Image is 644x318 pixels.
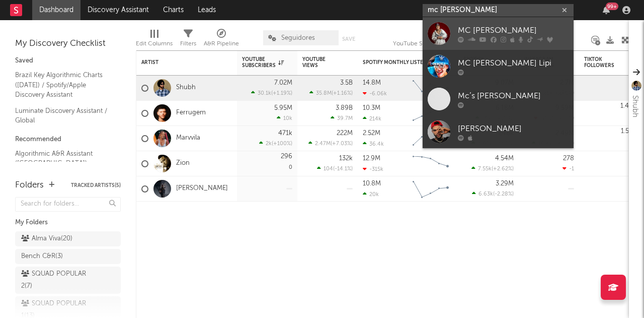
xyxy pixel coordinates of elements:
button: Tracked Artists(5) [71,183,121,188]
div: 222M [337,130,353,137]
div: ( ) [317,165,353,172]
a: Shubh [176,84,196,92]
div: My Discovery Checklist [15,38,121,50]
span: -1 [569,166,574,172]
div: -6.06k [363,90,387,97]
a: [PERSON_NAME] [423,115,574,148]
div: Mc’s [PERSON_NAME] [458,90,569,102]
div: Edit Columns [136,25,173,54]
div: YouTube Subscribers [242,56,284,69]
div: ( ) [308,140,353,147]
div: 0 [584,101,634,125]
div: MC [PERSON_NAME] [458,24,569,36]
div: Spotify Monthly Listeners [363,59,438,66]
div: Bench C&R ( 3 ) [21,250,63,263]
a: Alma Viva(20) [15,231,121,246]
div: 36.4k [363,141,384,147]
div: 12.9M [363,155,380,162]
div: 14.8M [363,80,381,86]
div: A&R Pipeline [204,25,239,54]
span: 6.63k [478,192,493,197]
div: -315k [363,166,383,172]
div: MC [PERSON_NAME] Lipi [458,57,569,69]
div: SQUAD POPULAR 2 ( 7 ) [21,268,92,292]
div: YouTube Views [302,56,338,69]
a: SQUAD POPULAR 2(7) [15,267,121,294]
div: 1.5M [621,128,634,135]
span: Seguidores [281,35,315,41]
span: 10k [283,116,292,121]
div: YouTube Subscribers (YouTube Subscribers) [393,38,468,50]
div: 99 + [606,3,618,10]
div: 2.52M [363,130,380,137]
span: +1.19 % [273,91,291,96]
a: Mc’s [PERSON_NAME] [423,83,574,115]
div: 296 [281,153,292,160]
div: Shubh [629,95,641,117]
a: MC [PERSON_NAME] [423,17,574,50]
span: 39.7M [337,116,353,121]
div: 5.95M [274,105,292,111]
div: ( ) [259,140,292,147]
a: Zion [176,159,190,168]
a: Brazil Key Algorithmic Charts ([DATE]) / Spotify/Apple Discovery Assistant [15,70,111,100]
svg: Chart title [408,126,453,151]
svg: Chart title [408,76,453,101]
div: ( ) [472,190,514,197]
span: 2.47M [315,141,331,147]
div: Folders [15,179,44,192]
span: -2.28 % [495,192,512,197]
span: 35.8M [316,91,332,96]
span: +7.03 % [332,141,351,147]
div: 10.8M [363,180,381,187]
span: +100 % [273,141,291,147]
div: 10.3M [363,105,380,111]
a: Bench C&R(3) [15,249,121,264]
span: 30.1k [258,91,271,96]
span: -14.1 % [335,166,351,172]
div: 214k [363,115,381,122]
span: 104 [324,166,333,172]
div: 4.54M [495,155,514,162]
div: 3.5B [340,80,353,86]
div: Recommended [15,134,121,146]
div: 3.29M [496,180,514,187]
div: ( ) [309,90,353,96]
button: 99+ [603,6,610,14]
div: Edit Columns [136,38,173,50]
div: ( ) [251,90,292,96]
div: 0 [242,151,292,176]
a: Marvvila [176,134,200,143]
div: A&R Pipeline [204,38,239,50]
svg: Chart title [408,101,453,126]
a: Luminate Discovery Assistant / Global [15,105,111,126]
div: 7.02M [274,80,292,86]
div: 0 [584,126,634,151]
div: TikTok Followers [584,56,619,69]
span: +1.16 % [333,91,351,96]
button: Save [342,36,355,42]
div: Artist [141,59,217,66]
span: 7.55k [478,166,492,172]
div: [PERSON_NAME] [458,122,569,135]
div: ( ) [471,165,514,172]
div: Filters [180,38,196,50]
input: Search for artists [423,4,574,17]
div: 132k [339,155,353,162]
a: MC [PERSON_NAME] Lipi [423,50,574,83]
div: YouTube Subscribers (YouTube Subscribers) [393,25,468,54]
svg: Chart title [408,176,453,202]
div: My Folders [15,217,121,229]
div: 471k [278,130,292,137]
div: 20k [363,191,379,198]
svg: Chart title [408,151,453,176]
span: 2k [266,141,272,147]
span: +2.62 % [493,166,512,172]
div: Saved [15,55,121,67]
a: Ferrugem [176,109,206,117]
a: [PERSON_NAME] [176,184,228,193]
div: 1.4M [620,103,634,109]
div: Alma Viva ( 20 ) [21,233,72,245]
a: Algorithmic A&R Assistant ([GEOGRAPHIC_DATA]) [15,148,111,169]
div: 3.89B [336,105,353,111]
